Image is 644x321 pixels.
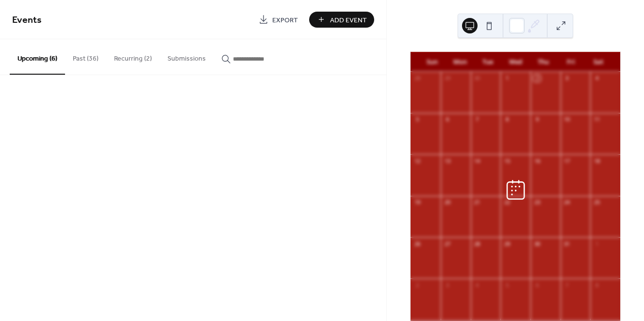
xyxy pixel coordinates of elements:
[474,52,501,72] div: Tue
[533,199,541,206] div: 23
[474,75,481,82] div: 30
[106,39,160,74] button: Recurring (2)
[309,12,374,28] button: Add Event
[503,75,511,82] div: 1
[444,75,451,82] div: 29
[585,52,612,72] div: Sat
[413,116,421,123] div: 5
[251,12,305,28] a: Export
[533,240,541,247] div: 30
[413,281,421,289] div: 2
[563,75,571,82] div: 3
[413,157,421,164] div: 12
[503,157,511,164] div: 15
[418,52,446,72] div: Sun
[474,281,481,289] div: 4
[593,281,600,289] div: 8
[563,116,571,123] div: 10
[503,281,511,289] div: 5
[503,116,511,123] div: 8
[10,39,65,75] button: Upcoming (6)
[160,39,214,74] button: Submissions
[474,157,481,164] div: 14
[563,157,571,164] div: 17
[503,199,511,206] div: 22
[474,199,481,206] div: 21
[444,240,451,247] div: 27
[444,281,451,289] div: 3
[593,157,600,164] div: 18
[593,240,600,247] div: 1
[533,157,541,164] div: 16
[563,240,571,247] div: 31
[444,116,451,123] div: 6
[502,52,529,72] div: Wed
[444,157,451,164] div: 13
[413,199,421,206] div: 19
[474,116,481,123] div: 7
[593,199,600,206] div: 25
[444,199,451,206] div: 20
[503,240,511,247] div: 29
[413,75,421,82] div: 28
[272,15,298,25] span: Export
[593,75,600,82] div: 4
[65,39,106,74] button: Past (36)
[446,52,474,72] div: Mon
[533,281,541,289] div: 6
[12,11,42,30] span: Events
[330,15,367,25] span: Add Event
[563,281,571,289] div: 7
[533,116,541,123] div: 9
[593,116,600,123] div: 11
[557,52,585,72] div: Fri
[413,240,421,247] div: 26
[529,52,557,72] div: Thu
[533,75,541,82] div: 2
[563,199,571,206] div: 24
[474,240,481,247] div: 28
